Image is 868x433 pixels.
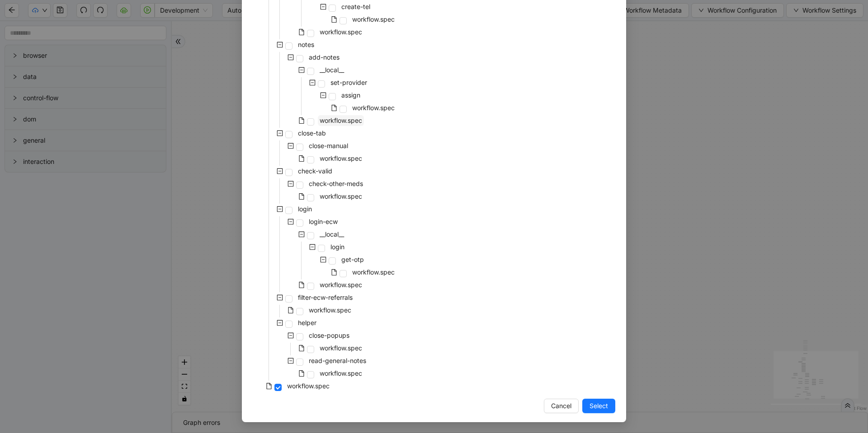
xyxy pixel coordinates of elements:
[296,166,334,177] span: check-valid
[309,357,366,364] span: read-general-notes
[277,320,283,326] span: minus-square
[309,244,316,250] span: minus-square
[298,370,305,377] span: file
[298,117,305,124] span: file
[340,254,366,265] span: get-otp
[331,16,337,23] span: file
[296,204,314,214] span: login
[350,14,396,25] span: workflow.spec
[318,65,346,75] span: __local__
[309,142,348,149] span: close-manual
[298,41,314,48] span: notes
[320,192,362,200] span: workflow.spec
[298,67,305,73] span: minus-square
[298,319,316,326] span: helper
[307,330,351,341] span: close-popups
[590,401,608,411] span: Select
[318,191,364,202] span: workflow.spec
[341,91,360,99] span: assign
[329,242,346,252] span: login
[298,129,326,137] span: close-tab
[582,399,615,413] button: Select
[288,332,294,339] span: minus-square
[307,178,365,189] span: check-other-meds
[298,205,312,213] span: login
[296,292,354,303] span: filter-ecw-referrals
[298,193,305,200] span: file
[288,358,294,364] span: minus-square
[320,116,362,124] span: workflow.spec
[350,267,396,278] span: workflow.spec
[320,230,344,238] span: __local__
[318,115,364,126] span: workflow.spec
[277,42,283,48] span: minus-square
[309,306,351,314] span: workflow.spec
[298,345,305,351] span: file
[341,256,364,263] span: get-otp
[320,28,362,36] span: workflow.spec
[318,229,346,240] span: __local__
[298,231,305,237] span: minus-square
[277,294,283,301] span: minus-square
[298,29,305,35] span: file
[285,381,331,391] span: workflow.spec
[309,331,349,339] span: close-popups
[307,52,341,63] span: add-notes
[266,383,272,389] span: file
[320,154,362,162] span: workflow.spec
[309,218,338,225] span: login-ecw
[551,401,571,411] span: Cancel
[296,128,328,139] span: close-tab
[296,317,318,328] span: helper
[352,15,395,23] span: workflow.spec
[318,279,364,290] span: workflow.spec
[340,1,372,12] span: create-tel
[544,399,579,413] button: Cancel
[318,153,364,164] span: workflow.spec
[352,104,395,112] span: workflow.spec
[288,54,294,61] span: minus-square
[296,39,316,50] span: notes
[288,181,294,187] span: minus-square
[307,355,368,366] span: read-general-notes
[340,90,362,101] span: assign
[298,282,305,288] span: file
[341,3,370,10] span: create-tel
[307,140,350,151] span: close-manual
[320,66,344,74] span: __local__
[352,268,395,276] span: workflow.spec
[277,130,283,136] span: minus-square
[320,369,362,377] span: workflow.spec
[307,216,340,227] span: login-ecw
[277,168,283,174] span: minus-square
[288,307,294,313] span: file
[330,243,344,251] span: login
[309,53,340,61] span: add-notes
[287,382,330,390] span: workflow.spec
[307,305,353,316] span: workflow.spec
[309,180,363,187] span: check-other-meds
[318,368,364,379] span: workflow.spec
[298,155,305,162] span: file
[331,269,337,275] span: file
[320,4,326,10] span: minus-square
[320,256,326,263] span: minus-square
[298,167,332,175] span: check-valid
[318,27,364,37] span: workflow.spec
[298,293,353,301] span: filter-ecw-referrals
[320,281,362,289] span: workflow.spec
[320,344,362,352] span: workflow.spec
[320,92,326,98] span: minus-square
[277,206,283,212] span: minus-square
[318,343,364,354] span: workflow.spec
[329,77,369,88] span: set-provider
[288,219,294,225] span: minus-square
[331,105,337,111] span: file
[288,143,294,149] span: minus-square
[309,79,316,86] span: minus-square
[330,79,367,86] span: set-provider
[350,102,396,113] span: workflow.spec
